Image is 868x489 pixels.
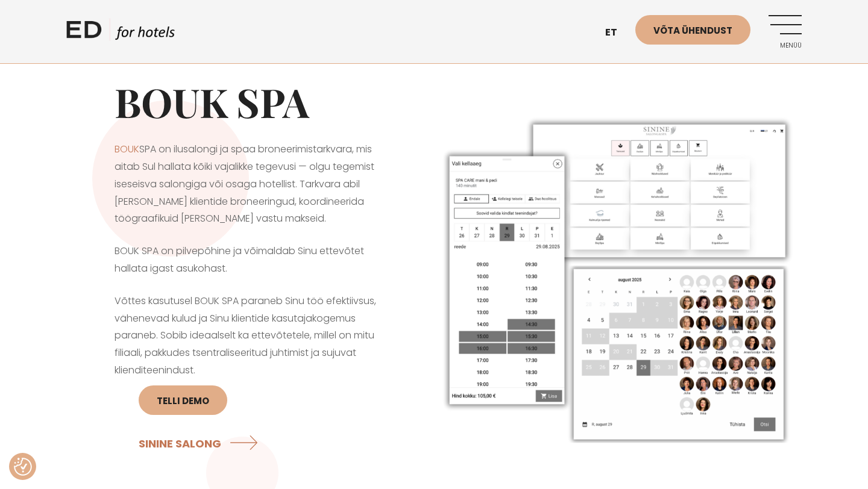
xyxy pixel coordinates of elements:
p: Võttes kasutusel BOUK SPA paraneb Sinu töö efektiivsus, vähenevad kulud ja Sinu klientide kasutaj... [115,293,386,465]
p: SPA on ilusalongi ja spaa broneerimistarkvara, mis aitab Sul hallata kõiki vajalikke tegevusi — o... [115,141,386,228]
a: BOUK [115,142,139,156]
a: Menüü [769,15,802,48]
a: SININE SALONG [139,427,263,459]
a: Telli DEMO [139,385,227,415]
img: Revisit consent button [14,458,32,476]
h1: BOUK SPA [115,78,386,126]
a: ED HOTELS [66,18,175,48]
button: Nõusolekueelistused [14,458,32,476]
a: et [599,18,635,48]
span: Menüü [769,42,802,49]
a: Võta ühendust [635,15,750,45]
p: BOUK SPA on pilvepõhine ja võimaldab Sinu ettevõtet hallata igast asukohast. [115,243,386,278]
img: ilusalongi ja spaa broneerimistarkvara [434,110,802,449]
